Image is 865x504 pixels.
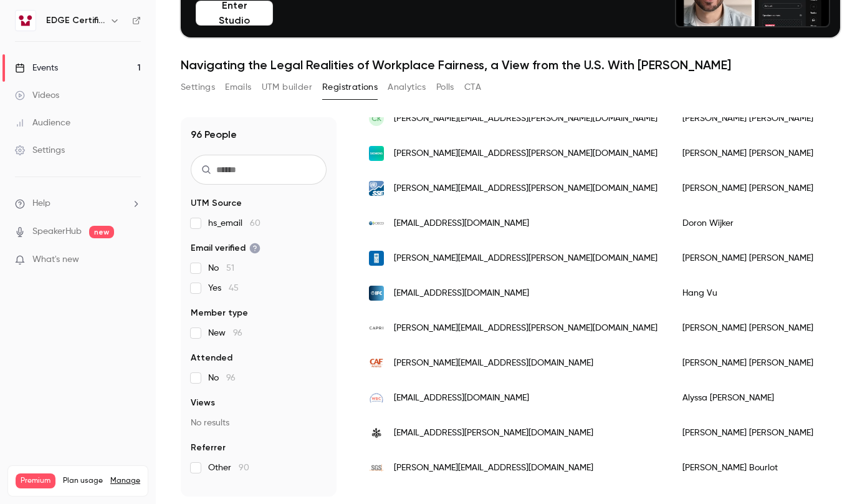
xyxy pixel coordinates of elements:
div: Domain Overview [47,74,112,82]
span: [PERSON_NAME][EMAIL_ADDRESS][DOMAIN_NAME] [394,357,593,370]
span: [PERSON_NAME][EMAIL_ADDRESS][PERSON_NAME][DOMAIN_NAME] [394,182,657,195]
img: sgs.com [369,460,384,475]
span: 60 [250,219,260,228]
img: undp.org [369,251,384,266]
span: 96 [226,374,236,382]
section: facet-groups [191,197,327,474]
button: Polls [436,77,454,97]
img: tab_domain_overview_orange.svg [34,72,44,82]
img: tab_keywords_by_traffic_grey.svg [124,72,134,82]
img: EDGE Certification [16,11,36,31]
button: Emails [225,77,251,97]
li: help-dropdown-opener [15,197,141,210]
span: Member type [191,307,248,319]
span: Plan usage [63,476,103,486]
span: [EMAIL_ADDRESS][DOMAIN_NAME] [394,217,529,230]
div: Keywords by Traffic [138,74,210,82]
span: Premium [16,473,55,488]
img: ubs.com [369,425,384,440]
span: UTM Source [191,197,242,210]
span: Attended [191,352,232,364]
div: Videos [15,89,59,102]
span: [PERSON_NAME][EMAIL_ADDRESS][PERSON_NAME][DOMAIN_NAME] [394,147,657,160]
span: Referrer [191,442,226,454]
a: SpeakerHub [32,225,82,238]
span: Yes [208,282,239,294]
button: Enter Studio [196,1,273,26]
span: Email verified [191,242,260,254]
h6: EDGE Certification [46,14,105,27]
span: [EMAIL_ADDRESS][DOMAIN_NAME] [394,392,529,405]
span: Help [32,197,50,210]
button: Settings [181,77,215,97]
img: logo_orange.svg [20,20,30,30]
h1: 96 People [191,127,237,142]
img: wbcollaborative.org [369,390,384,405]
a: Manage [110,476,140,486]
span: New [208,327,242,339]
button: UTM builder [262,77,312,97]
img: oecd.org [369,216,384,231]
div: Domain: [DOMAIN_NAME] [32,32,137,42]
span: [EMAIL_ADDRESS][PERSON_NAME][DOMAIN_NAME] [394,427,593,440]
p: No results [191,417,327,429]
button: Registrations [322,77,378,97]
div: Settings [15,144,65,157]
span: 96 [233,329,242,337]
span: What's new [32,253,79,266]
span: 45 [229,284,239,293]
img: sseinitiative.org [369,181,384,196]
span: [PERSON_NAME][EMAIL_ADDRESS][PERSON_NAME][DOMAIN_NAME] [394,322,657,335]
span: [PERSON_NAME][EMAIL_ADDRESS][DOMAIN_NAME] [394,462,593,475]
span: hs_email [208,217,260,230]
span: 90 [239,463,249,472]
img: cafamerica.org [369,356,384,371]
h1: Navigating the Legal Realities of Workplace Fairness, a View from the U.S. With [PERSON_NAME] [181,57,840,72]
span: Other [208,462,249,474]
img: website_grey.svg [20,32,30,42]
div: Events [15,62,58,74]
img: capriholdings.com [369,321,384,336]
span: No [208,372,236,384]
button: Analytics [388,77,426,97]
span: 51 [226,264,234,273]
div: Audience [15,117,70,129]
img: siemens.com [369,146,384,161]
img: ifc.org [369,286,384,301]
button: CTA [464,77,481,97]
div: v 4.0.25 [35,20,61,30]
span: Views [191,397,215,409]
span: [EMAIL_ADDRESS][DOMAIN_NAME] [394,287,529,300]
span: [PERSON_NAME][EMAIL_ADDRESS][PERSON_NAME][DOMAIN_NAME] [394,252,657,265]
span: new [89,226,114,238]
span: [PERSON_NAME][EMAIL_ADDRESS][PERSON_NAME][DOMAIN_NAME] [394,112,657,125]
span: No [208,262,234,274]
span: CK [371,113,381,124]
